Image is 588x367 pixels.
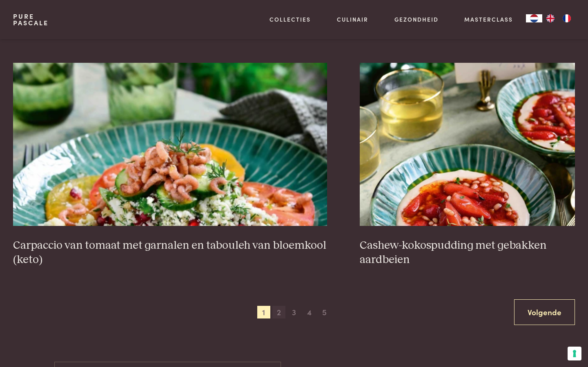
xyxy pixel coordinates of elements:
span: 3 [287,306,301,319]
a: Masterclass [464,15,513,24]
img: Carpaccio van tomaat met garnalen en tabouleh van bloemkool (keto) [13,63,327,226]
a: Carpaccio van tomaat met garnalen en tabouleh van bloemkool (keto) Carpaccio van tomaat met garna... [13,63,327,267]
span: 1 [257,306,270,319]
span: 2 [272,306,285,319]
a: NL [526,14,542,22]
a: EN [542,14,559,22]
a: Gezondheid [394,15,439,24]
img: Cashew-kokospudding met gebakken aardbeien [360,63,575,226]
a: Volgende [514,299,575,325]
a: FR [559,14,575,22]
ul: Language list [542,14,575,22]
a: Culinair [337,15,368,24]
span: 4 [303,306,316,319]
a: Cashew-kokospudding met gebakken aardbeien Cashew-kokospudding met gebakken aardbeien [360,63,575,267]
div: Language [526,14,542,22]
a: Collecties [269,15,311,24]
h3: Cashew-kokospudding met gebakken aardbeien [360,239,575,267]
h3: Carpaccio van tomaat met garnalen en tabouleh van bloemkool (keto) [13,239,327,267]
span: 5 [318,306,331,319]
button: Uw voorkeuren voor toestemming voor trackingtechnologieën [568,347,581,360]
aside: Language selected: Nederlands [526,14,575,22]
a: PurePascale [13,13,49,26]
